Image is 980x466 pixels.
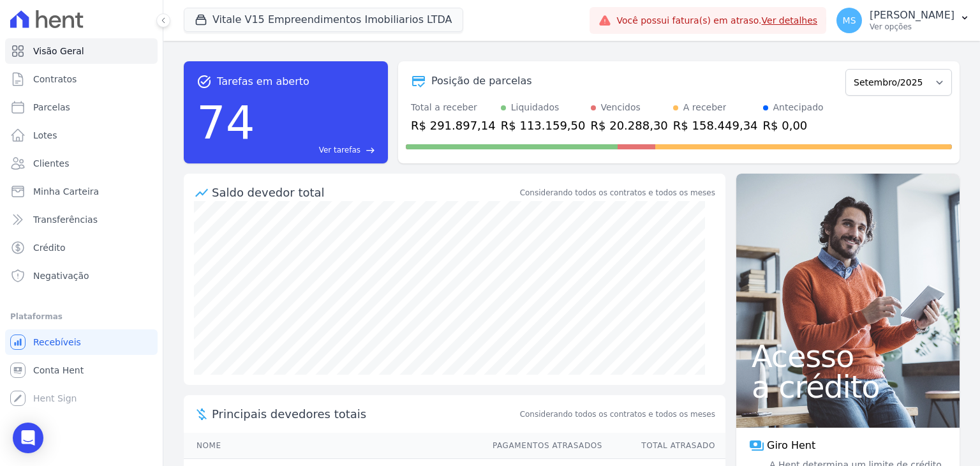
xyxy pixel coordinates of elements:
span: Considerando todos os contratos e todos os meses [520,409,715,420]
div: Vencidos [601,101,641,114]
a: Parcelas [5,94,158,120]
div: Considerando todos os contratos e todos os meses [520,187,715,199]
div: 74 [197,89,255,156]
span: Contratos [33,73,77,86]
a: Ver detalhes [762,15,818,26]
a: Ver tarefas east [260,144,375,156]
button: Vitale V15 Empreendimentos Imobiliarios LTDA [184,8,463,32]
th: Nome [184,433,480,459]
span: Você possui fatura(s) em atraso. [616,14,817,27]
span: east [366,146,375,155]
button: MS [PERSON_NAME] Ver opções [826,3,980,38]
span: Conta Hent [33,364,84,377]
span: Crédito [33,241,66,254]
a: Visão Geral [5,38,158,64]
a: Crédito [5,235,158,260]
span: Transferências [33,213,98,226]
div: R$ 291.897,14 [411,117,496,134]
span: MS [843,16,856,25]
div: R$ 158.449,34 [673,117,758,134]
span: Principais devedores totais [212,405,517,423]
a: Negativação [5,263,158,289]
div: R$ 20.288,30 [591,117,668,134]
a: Contratos [5,66,158,92]
span: task_alt [197,74,212,89]
a: Conta Hent [5,357,158,383]
span: Negativação [33,269,89,282]
div: Saldo devedor total [212,184,517,201]
p: [PERSON_NAME] [870,9,954,22]
th: Total Atrasado [603,433,725,459]
span: Ver tarefas [319,144,360,156]
a: Lotes [5,123,158,148]
a: Clientes [5,151,158,176]
th: Pagamentos Atrasados [480,433,603,459]
div: Posição de parcelas [431,73,532,89]
span: Recebíveis [33,336,81,349]
div: R$ 113.159,50 [501,117,586,134]
a: Recebíveis [5,329,158,355]
p: Ver opções [870,22,954,32]
span: Visão Geral [33,45,84,57]
div: R$ 0,00 [763,117,824,134]
span: Clientes [33,157,69,170]
div: Plataformas [10,309,152,324]
div: A receber [683,101,727,114]
div: Liquidados [511,101,560,114]
div: Total a receber [411,101,496,114]
a: Minha Carteira [5,179,158,204]
div: Open Intercom Messenger [13,423,43,453]
span: Lotes [33,129,57,142]
span: Giro Hent [767,438,815,453]
span: Acesso [752,341,944,372]
a: Transferências [5,207,158,232]
span: Parcelas [33,101,70,114]
span: Minha Carteira [33,185,99,198]
span: Tarefas em aberto [217,74,309,89]
div: Antecipado [773,101,824,114]
span: a crédito [752,372,944,402]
